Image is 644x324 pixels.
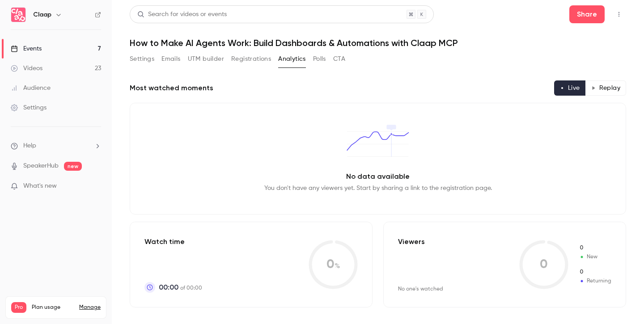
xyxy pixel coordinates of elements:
span: What's new [23,181,57,191]
span: Pro [11,302,26,313]
span: New [579,244,611,252]
button: CTA [333,52,345,66]
p: Watch time [144,236,202,247]
span: Plan usage [32,304,74,311]
p: of 00:00 [159,282,202,293]
button: UTM builder [188,52,224,66]
button: Share [569,5,605,23]
button: Analytics [278,52,306,66]
span: New [579,253,611,261]
h1: How to Make AI Agents Work: Build Dashboards & Automations with Claap MCP [130,38,626,48]
button: Replay [585,80,626,96]
button: Live [554,80,586,96]
a: Manage [79,304,101,311]
div: Videos [11,64,42,73]
div: Audience [11,84,51,93]
span: Returning [579,277,611,285]
p: No data available [346,171,410,182]
button: Registrations [231,52,271,66]
h6: Claap [33,10,51,19]
span: Returning [579,268,611,276]
p: Viewers [398,236,425,247]
div: Search for videos or events [137,10,227,19]
li: help-dropdown-opener [11,141,101,151]
p: You don't have any viewers yet. Start by sharing a link to the registration page. [264,184,492,193]
button: Settings [130,52,154,66]
img: Claap [11,8,25,22]
h2: Most watched moments [130,83,213,93]
span: new [64,162,82,171]
button: Emails [161,52,180,66]
button: Polls [313,52,326,66]
a: SpeakerHub [23,161,59,171]
span: Help [23,141,36,151]
div: No one's watched [398,286,443,293]
div: Events [11,44,42,53]
iframe: Noticeable Trigger [90,182,101,190]
div: Settings [11,103,47,112]
span: 00:00 [159,282,178,293]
